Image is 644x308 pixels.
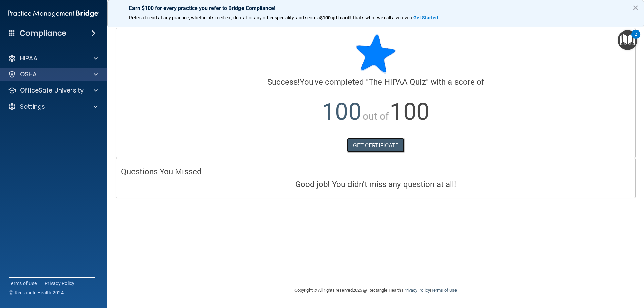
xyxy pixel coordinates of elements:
[129,5,622,11] p: Earn $100 for every practice you refer to Bridge Compliance!
[8,103,98,111] a: Settings
[320,15,350,20] strong: $100 gift card
[618,30,637,50] button: Open Resource Center, 2 new notifications
[322,98,361,125] span: 100
[635,34,637,43] div: 2
[431,288,457,293] a: Terms of Use
[129,15,320,20] span: Refer a friend at any practice, whether it's medical, dental, or any other speciality, and score a
[121,167,630,176] h4: Questions You Missed
[632,2,639,13] button: Close
[403,288,430,293] a: Privacy Policy
[267,77,300,87] span: Success!
[9,280,37,287] a: Terms of Use
[347,138,405,153] a: GET CERTIFICATE
[390,98,429,125] span: 100
[20,70,37,78] p: OSHA
[8,54,98,62] a: HIPAA
[369,77,426,87] span: The HIPAA Quiz
[413,15,439,20] a: Get Started
[20,54,37,62] p: HIPAA
[8,7,99,20] img: PMB logo
[20,86,84,95] p: OfficeSafe University
[8,70,98,78] a: OSHA
[9,289,64,296] span: Ⓒ Rectangle Health 2024
[20,103,45,111] p: Settings
[8,86,98,95] a: OfficeSafe University
[121,180,630,189] h4: Good job! You didn't miss any question at all!
[363,110,389,122] span: out of
[413,15,438,20] strong: Get Started
[350,15,413,20] span: ! That's what we call a win-win.
[45,280,75,287] a: Privacy Policy
[253,280,498,301] div: Copyright © All rights reserved 2025 @ Rectangle Health | |
[20,28,66,38] h4: Compliance
[121,78,630,86] h4: You've completed " " with a score of
[356,34,396,74] img: blue-star-rounded.9d042014.png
